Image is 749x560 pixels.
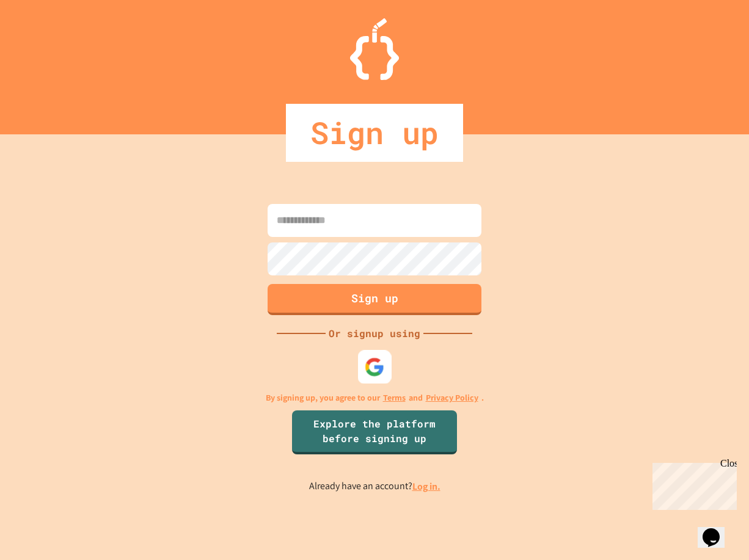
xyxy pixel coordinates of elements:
img: Logo.svg [350,18,399,80]
button: Sign up [268,284,481,315]
a: Privacy Policy [426,391,478,404]
a: Explore the platform before signing up [292,410,457,454]
div: Or signup using [326,326,423,341]
img: google-icon.svg [365,357,385,377]
iframe: chat widget [648,458,737,510]
a: Log in. [412,480,440,493]
p: Already have an account? [309,479,440,494]
a: Terms [383,391,406,404]
div: Chat with us now!Close [5,5,84,78]
iframe: chat widget [698,511,737,548]
p: By signing up, you agree to our and . [266,391,484,404]
div: Sign up [286,104,463,162]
